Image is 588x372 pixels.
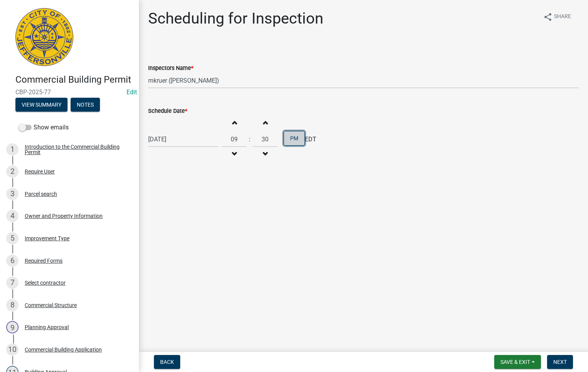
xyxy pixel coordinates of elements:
[71,102,100,108] wm-modal-confirm: Notes
[537,9,577,24] button: shareShare
[6,165,19,178] div: 2
[71,98,100,112] button: Notes
[15,8,73,66] img: City of Jeffersonville, Indiana
[222,131,247,147] input: Hours
[494,355,541,369] button: Save & Exit
[6,277,19,289] div: 7
[247,135,253,144] div: :
[25,258,63,263] div: Required Forms
[543,12,553,22] i: share
[127,88,137,96] wm-modal-confirm: Edit Application Number
[148,9,323,28] h1: Scheduling for Inspection
[284,131,305,146] button: PM
[547,355,573,369] button: Next
[15,98,68,112] button: View Summary
[6,255,19,267] div: 6
[305,135,316,144] span: EDT
[25,169,55,174] div: Require User
[554,12,571,22] span: Share
[6,299,19,311] div: 8
[15,88,123,96] span: CBP-2025-77
[15,102,68,108] wm-modal-confirm: Summary
[6,210,19,222] div: 4
[25,191,57,197] div: Parcel search
[6,321,19,333] div: 9
[160,359,174,365] span: Back
[6,143,19,156] div: 1
[25,213,103,219] div: Owner and Property Information
[25,347,102,352] div: Commercial Building Application
[15,74,133,85] h4: Commercial Building Permit
[6,232,19,245] div: 5
[127,88,137,96] a: Edit
[19,123,69,132] label: Show emails
[553,359,567,365] span: Next
[25,236,69,241] div: Improvement Type
[154,355,180,369] button: Back
[148,131,219,147] input: mm/dd/yyyy
[148,109,187,114] label: Schedule Date
[500,359,530,365] span: Save & Exit
[6,343,19,356] div: 10
[25,324,69,330] div: Planning Approval
[148,66,193,71] label: Inspectors Name
[25,280,66,285] div: Select contractor
[253,131,277,147] input: Minutes
[25,302,77,308] div: Commercial Structure
[6,188,19,200] div: 3
[25,144,127,155] div: Introduction to the Commercial Building Permit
